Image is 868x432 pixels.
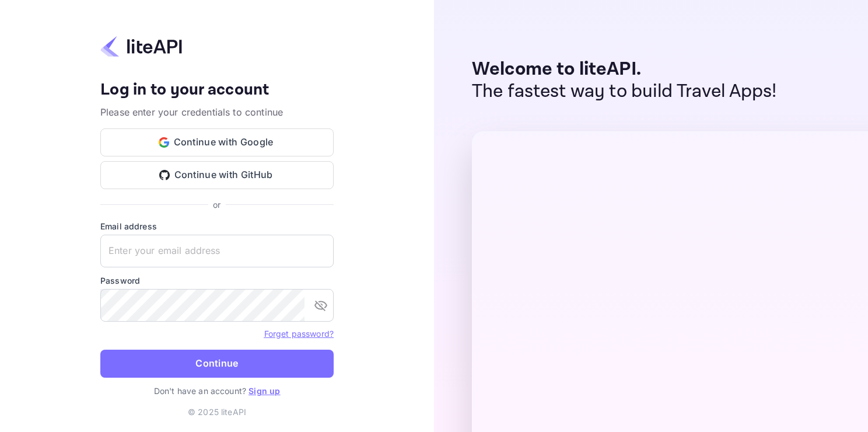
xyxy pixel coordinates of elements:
[100,80,334,100] h4: Log in to your account
[264,328,334,339] a: Forget password?
[100,350,334,378] button: Continue
[264,329,334,339] a: Forget password?
[100,161,334,189] button: Continue with GitHub
[100,220,334,232] label: Email address
[472,58,777,81] p: Welcome to liteAPI.
[100,274,334,287] label: Password
[100,35,182,58] img: liteapi
[472,81,777,103] p: The fastest way to build Travel Apps!
[100,105,334,119] p: Please enter your credentials to continue
[213,198,220,211] p: or
[100,385,334,397] p: Don't have an account?
[188,406,246,418] p: © 2025 liteAPI
[249,386,280,396] a: Sign up
[100,128,334,156] button: Continue with Google
[100,235,334,267] input: Enter your email address
[309,294,332,317] button: toggle password visibility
